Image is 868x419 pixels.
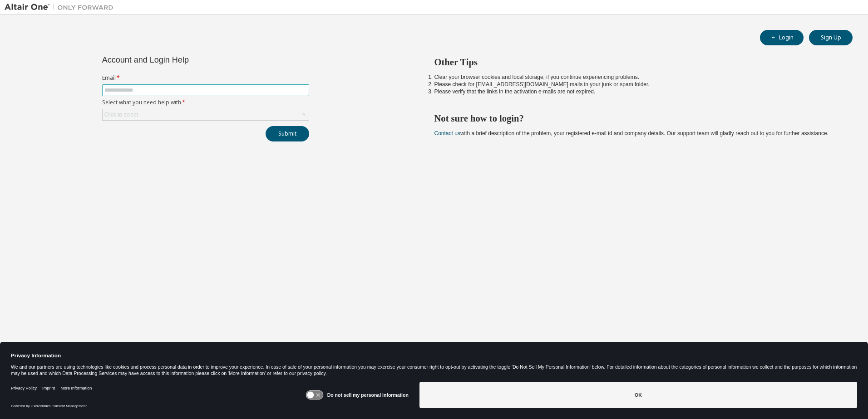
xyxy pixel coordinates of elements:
li: Please check for [EMAIL_ADDRESS][DOMAIN_NAME] mails in your junk or spam folder. [434,81,837,88]
li: Please verify that the links in the activation e-mails are not expired. [434,88,837,95]
div: Click to select [104,111,138,118]
h2: Other Tips [434,56,837,68]
div: Click to select [103,109,309,120]
div: Account and Login Help [102,56,268,63]
button: Submit [266,126,309,141]
button: Login [760,30,804,45]
button: Sign Up [809,30,853,45]
h2: Not sure how to login? [434,112,837,124]
span: with a brief description of the problem, your registered e-mail id and company details. Our suppo... [434,130,829,136]
li: Clear your browser cookies and local storage, if you continue experiencing problems. [434,73,837,81]
label: Email [102,74,309,82]
img: Altair One [5,3,118,12]
a: Contact us [434,130,460,136]
label: Select what you need help with [102,99,309,106]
